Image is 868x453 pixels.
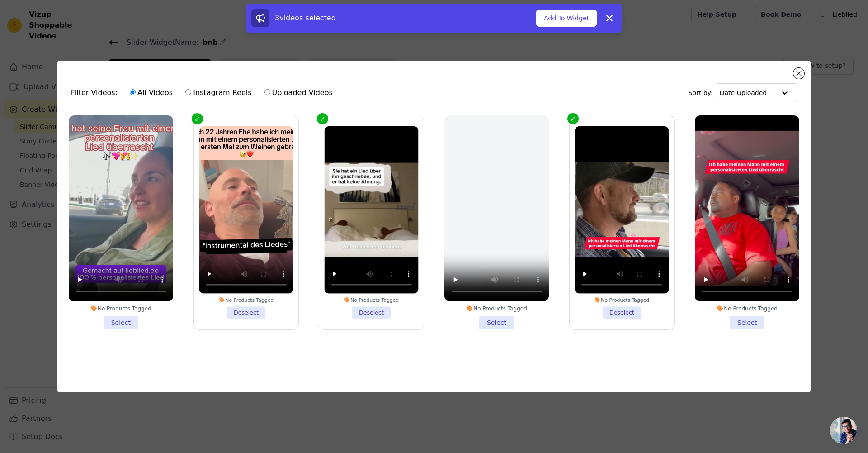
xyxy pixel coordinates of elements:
div: No Products Tagged [695,305,799,312]
div: No Products Tagged [324,297,418,303]
span: 3 videos selected [275,14,336,22]
div: Sort by: [689,83,797,102]
div: Ouvrir le chat [830,417,857,444]
label: Instagram Reels [185,87,252,99]
div: No Products Tagged [444,305,549,312]
div: Filter Videos: [71,82,338,103]
div: No Products Tagged [575,297,669,303]
div: No Products Tagged [199,297,293,303]
button: Add To Widget [536,10,597,27]
label: Uploaded Videos [264,87,333,99]
button: Close modal [793,68,804,79]
label: All Videos [129,87,173,99]
div: No Products Tagged [69,305,173,312]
